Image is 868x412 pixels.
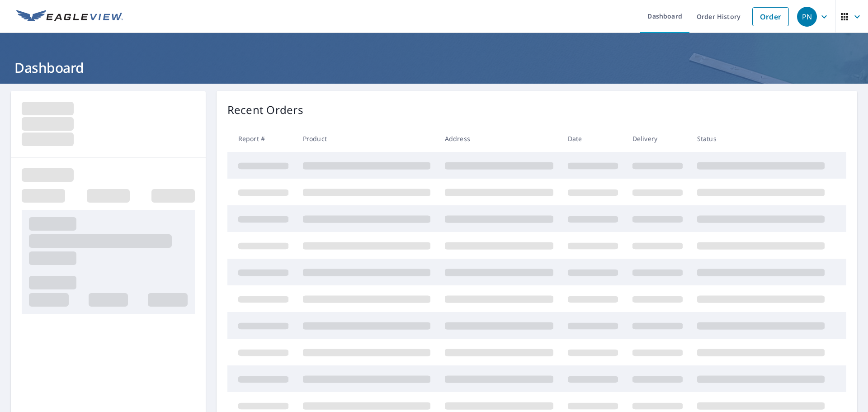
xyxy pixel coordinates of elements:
[16,10,123,24] img: EV Logo
[11,58,857,77] h1: Dashboard
[797,7,817,27] div: PN
[625,125,690,152] th: Delivery
[296,125,438,152] th: Product
[752,7,789,26] a: Order
[227,125,296,152] th: Report #
[690,125,832,152] th: Status
[438,125,561,152] th: Address
[561,125,625,152] th: Date
[227,102,303,118] p: Recent Orders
